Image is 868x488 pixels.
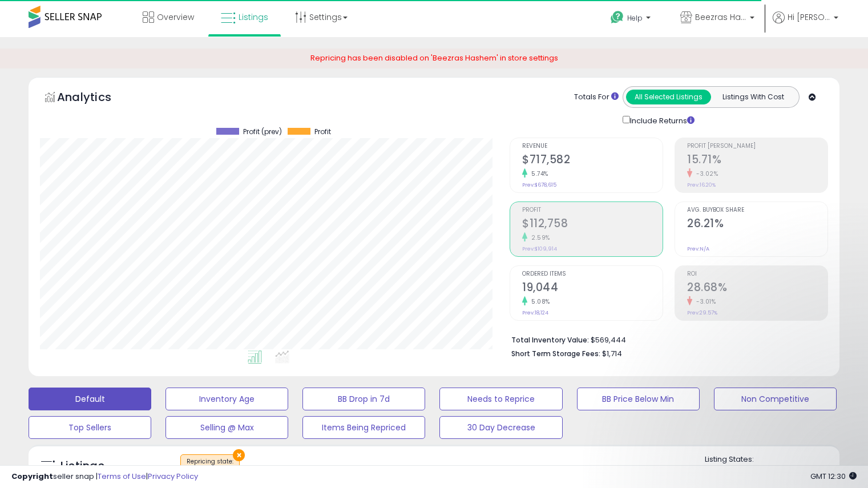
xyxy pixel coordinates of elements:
button: Top Sellers [29,416,151,439]
i: Get Help [610,10,624,25]
span: Revenue [522,143,663,150]
a: Privacy Policy [148,471,198,482]
button: BB Drop in 7d [302,388,425,410]
button: All Selected Listings [626,90,711,104]
small: 5.08% [527,297,550,306]
button: Items Being Repriced [302,416,425,439]
small: -3.01% [692,297,716,306]
b: Total Inventory Value: [511,335,589,345]
button: Selling @ Max [165,416,288,439]
h2: 19,044 [522,281,663,296]
div: Include Returns [614,114,708,127]
div: Totals For [574,92,619,103]
span: Avg. Buybox Share [687,207,827,213]
div: seller snap | | [11,471,198,482]
h2: 28.68% [687,281,827,296]
h2: $717,582 [522,153,663,168]
strong: Copyright [11,471,53,482]
button: Listings With Cost [710,90,796,104]
a: Help [601,2,662,37]
span: Repricing has been disabled on 'Beezras Hashem' in store settings [310,53,558,63]
small: Prev: $678,615 [522,182,556,188]
span: Profit [PERSON_NAME] [687,143,827,150]
button: Non Competitive [714,388,837,410]
button: 30 Day Decrease [439,416,562,439]
button: Needs to Reprice [439,388,562,410]
button: BB Price Below Min [577,388,700,410]
small: Prev: $109,914 [522,245,557,252]
h2: $112,758 [522,217,663,232]
small: 5.74% [527,170,548,178]
small: Prev: N/A [687,245,709,252]
span: Ordered Items [522,271,663,277]
span: Overview [157,11,194,23]
b: Short Term Storage Fees: [511,349,600,358]
button: Inventory Age [165,388,288,410]
small: Prev: 18,124 [522,309,548,316]
span: $1,714 [602,348,622,359]
small: Prev: 29.57% [687,309,717,316]
span: Beezras Hashem [695,11,746,23]
button: × [233,449,245,461]
small: -3.02% [692,170,718,178]
span: Profit (prev) [243,128,282,136]
button: Default [29,388,151,410]
span: Listings [239,11,268,23]
span: Help [627,13,643,23]
h2: 15.71% [687,153,827,168]
a: Hi [PERSON_NAME] [773,11,838,37]
span: Hi [PERSON_NAME] [788,11,830,23]
li: $569,444 [511,332,819,346]
span: Profit [314,128,331,136]
small: 2.59% [527,233,550,242]
h2: 26.21% [687,217,827,232]
h5: Analytics [57,89,134,108]
small: Prev: 16.20% [687,182,716,188]
span: ROI [687,271,827,277]
a: Terms of Use [98,471,146,482]
span: Profit [522,207,663,213]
